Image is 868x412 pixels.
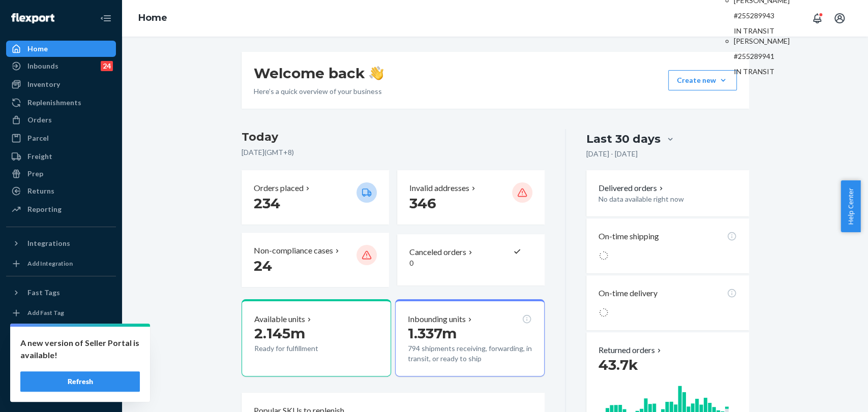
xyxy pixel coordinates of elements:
p: On-time delivery [598,288,657,299]
p: [PERSON_NAME] [734,36,805,46]
button: Non-compliance cases 24 [242,233,389,287]
div: Orders [27,115,52,125]
p: No data available right now [598,194,736,204]
a: Add Fast Tag [6,305,116,321]
button: Open account menu [829,8,850,28]
a: Replenishments [6,94,116,111]
div: IN TRANSIT [734,26,805,36]
span: 2.145m [254,325,305,342]
p: [DATE] - [DATE] [586,149,638,159]
a: Freight [6,148,116,165]
ol: breadcrumbs [130,4,175,33]
p: Available units [254,313,305,325]
p: #255289941 [734,51,805,61]
div: Reporting [27,204,62,214]
button: Fast Tags [6,284,116,301]
p: #255289943 [734,11,805,21]
p: 794 shipments receiving, forwarding, in transit, or ready to ship [408,343,532,364]
a: Inventory [6,76,116,92]
button: Returned orders [598,344,663,356]
div: Last 30 days [586,131,661,147]
div: Replenishments [27,98,81,108]
button: Help Center [841,180,860,232]
div: Parcel [27,133,49,143]
img: Flexport logo [11,13,54,23]
p: Orders placed [254,182,304,194]
div: 24 [101,61,113,71]
p: [DATE] ( GMT+8 ) [242,147,545,157]
p: Here’s a quick overview of your business [254,86,383,97]
p: Invalid addresses [409,182,469,194]
button: Available units2.145mReady for fulfillment [242,299,391,376]
div: Inventory [27,79,60,89]
span: 43.7k [598,356,638,373]
p: Canceled orders [409,246,466,258]
button: Canceled orders 0 [397,233,545,287]
p: On-time shipping [598,231,659,242]
a: Home [138,12,167,23]
h3: Today [242,129,545,145]
span: 346 [409,195,436,212]
a: Home [6,41,116,57]
div: IN TRANSIT [734,67,805,77]
img: hand-wave emoji [369,66,383,80]
button: Create new [668,70,737,90]
a: Add Integration [6,256,116,272]
a: Parcel [6,130,116,146]
div: Add Fast Tag [27,308,64,317]
div: Freight [27,151,52,162]
div: Prep [27,169,43,179]
button: Give Feedback [6,384,116,400]
div: Fast Tags [27,288,60,298]
a: Help Center [6,366,116,383]
div: Home [27,44,48,54]
button: Inbounding units1.337m794 shipments receiving, forwarding, in transit, or ready to ship [395,299,545,376]
button: Orders placed 234 [242,170,389,225]
div: Integrations [27,238,70,248]
div: Returns [27,186,54,196]
div: Add Integration [27,259,73,268]
p: Non-compliance cases [254,245,333,257]
p: A new version of Seller Portal is available! [20,337,140,361]
a: Settings [6,332,116,348]
a: Talk to Support [6,349,116,365]
h1: Welcome back [254,64,383,82]
a: Inbounds24 [6,58,116,74]
button: Invalid addresses 346 [397,170,545,225]
span: 0 [409,259,413,267]
button: Delivered orders [598,182,665,194]
p: Ready for fulfillment [254,343,348,354]
button: Open notifications [807,8,827,28]
a: Orders [6,112,116,128]
button: Integrations [6,235,116,251]
a: Returns [6,183,116,199]
button: Close Navigation [96,8,116,28]
span: 1.337m [408,325,457,342]
button: Refresh [20,371,140,392]
span: 234 [254,195,280,212]
span: 24 [254,257,272,274]
div: Inbounds [27,61,58,71]
a: Reporting [6,201,116,217]
p: Inbounding units [408,313,466,325]
a: Prep [6,166,116,182]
